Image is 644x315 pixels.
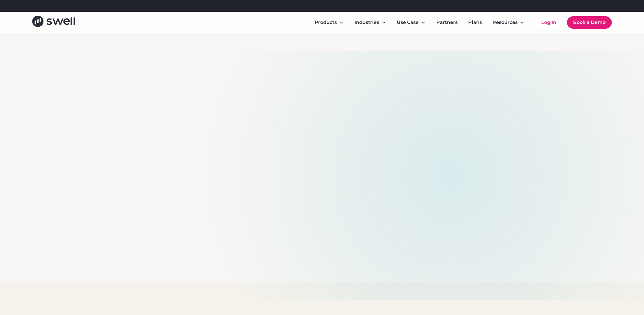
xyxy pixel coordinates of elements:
a: Partners [432,17,462,28]
a: home [32,16,75,29]
div: Industries [354,19,379,26]
div: Products [310,17,349,28]
div: Use Case [392,17,430,28]
div: Resources [492,19,518,26]
div: Use Case [397,19,419,26]
a: Log In [535,17,562,28]
div: Products [315,19,337,26]
a: Plans [464,17,487,28]
a: Book a Demo [567,16,612,29]
div: Industries [350,17,391,28]
div: Resources [488,17,529,28]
